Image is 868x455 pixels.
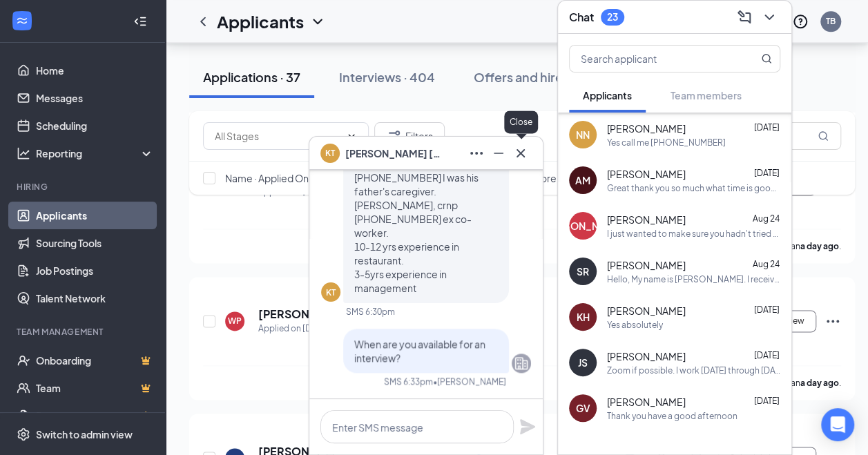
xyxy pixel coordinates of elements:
button: ChevronDown [758,6,780,28]
a: Job Postings [36,257,154,284]
span: [DATE] [754,304,780,315]
div: Hiring [17,181,151,193]
div: GV [576,401,590,415]
span: [PERSON_NAME] [607,349,686,363]
svg: Analysis [17,146,30,160]
a: OnboardingCrown [36,347,154,374]
div: NN [576,128,590,142]
h1: Applicants [217,10,304,33]
div: Team Management [17,326,151,338]
a: TeamCrown [36,374,154,402]
span: Name · Applied On [225,171,309,185]
button: Minimize [488,142,510,164]
div: Zoom if possible. I work [DATE] through [DATE] 6 am to 5 [607,365,780,376]
div: Great thank you so much what time is good? 10:45 [GEOGRAPHIC_DATA] time [607,182,780,194]
span: [DATE] [754,350,780,360]
svg: Company [513,355,530,371]
div: KH [577,310,590,324]
button: Cross [510,142,532,164]
svg: Collapse [133,14,147,28]
div: Close [504,110,538,133]
span: [PERSON_NAME] [607,395,686,409]
div: Offers and hires · 250 [474,68,601,86]
a: Scheduling [36,112,154,139]
svg: Settings [17,427,30,441]
svg: Ellipses [468,145,485,162]
svg: WorkstreamLogo [15,14,29,28]
span: [PERSON_NAME] [PHONE_NUMBER] family friend. [PERSON_NAME] [PHONE_NUMBER] I was his father's careg... [354,116,479,294]
button: Filter Filters [374,122,445,150]
a: Applicants [36,202,154,229]
a: Home [36,57,154,84]
b: a day ago [800,378,839,388]
div: TB [826,15,836,27]
span: [DATE] [754,168,780,178]
span: [PERSON_NAME] [607,167,686,181]
span: [PERSON_NAME] [607,122,686,135]
div: Hello, My name is [PERSON_NAME]. I received your application for Management at [GEOGRAPHIC_DATA]'... [607,273,780,285]
svg: ChevronDown [761,9,778,26]
h3: Chat [569,10,594,25]
button: ComposeMessage [733,6,755,28]
svg: MagnifyingGlass [818,130,829,142]
span: Team members [671,89,742,101]
svg: Cross [512,145,529,162]
span: [PERSON_NAME] [607,304,686,318]
div: AM [575,173,590,187]
div: SMS 6:33pm [384,376,433,387]
span: [PERSON_NAME] [607,213,686,226]
svg: MagnifyingGlass [761,53,772,64]
div: Switch to admin view [36,427,133,441]
svg: QuestionInfo [792,13,809,30]
input: Search applicant [570,46,733,72]
span: [PERSON_NAME] [PERSON_NAME] [345,146,442,161]
div: Thank you have a good afternoon [607,410,737,422]
svg: Minimize [490,145,507,162]
h5: [PERSON_NAME] [258,307,319,322]
div: Applications · 37 [203,68,300,86]
span: When are you available for an interview? [354,338,485,364]
svg: Filter [386,128,403,144]
div: Open Intercom Messenger [821,408,854,441]
div: SMS 6:30pm [346,306,395,318]
svg: ChevronDown [346,130,357,142]
svg: ChevronDown [309,13,326,30]
button: Ellipses [465,142,488,164]
div: Applied on [DATE] [258,322,336,336]
div: JS [578,356,588,369]
a: Talent Network [36,284,154,312]
div: WP [228,315,242,327]
input: All Stages [215,128,340,144]
a: DocumentsCrown [36,402,154,429]
b: a day ago [800,241,839,251]
div: SR [577,264,589,278]
svg: Plane [519,418,536,435]
span: [DATE] [754,396,780,406]
span: Aug 24 [753,213,780,224]
div: Yes absolutely [607,319,663,331]
div: 23 [607,11,618,23]
div: I just wanted to make sure you hadn't tried calling i just didnt want to miss you to set up my in... [607,228,780,240]
div: Reporting [36,146,155,160]
div: Interviews · 404 [339,68,435,86]
svg: Ellipses [824,313,841,329]
span: • [PERSON_NAME] [433,376,506,387]
div: KT [326,287,336,298]
span: Aug 24 [753,259,780,269]
div: Yes call me [PHONE_NUMBER] [607,137,726,148]
a: Messages [36,84,154,112]
span: Applicants [583,89,632,101]
span: [PERSON_NAME] [607,258,686,272]
svg: ChevronLeft [195,13,211,30]
div: [PERSON_NAME] [543,219,623,233]
a: Sourcing Tools [36,229,154,257]
svg: ComposeMessage [736,9,753,26]
span: [DATE] [754,122,780,133]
